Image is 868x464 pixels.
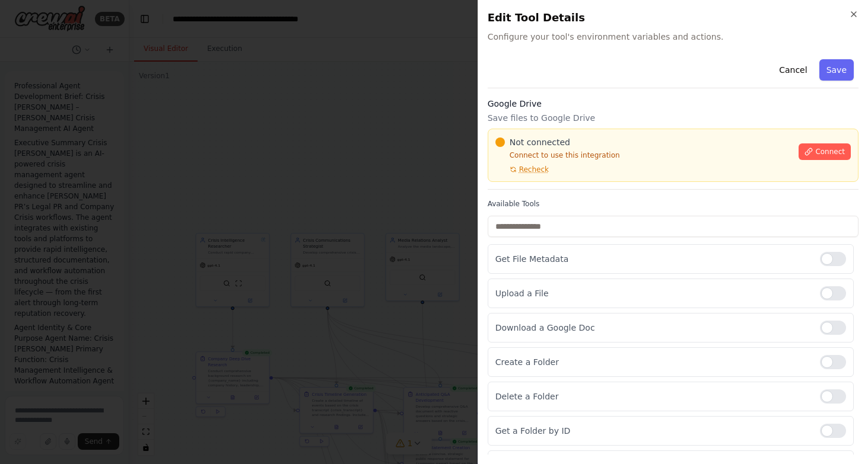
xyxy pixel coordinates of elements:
p: Delete a Folder [495,391,810,402]
h2: Edit Tool Details [488,9,859,26]
span: Recheck [519,165,549,174]
p: Create a Folder [495,356,810,368]
span: Not connected [510,136,570,148]
button: Connect [799,143,851,160]
button: Cancel [772,59,814,81]
button: Recheck [495,165,549,174]
p: Get File Metadata [495,253,810,265]
span: Configure your tool's environment variables and actions. [488,31,859,43]
span: Connect [815,147,845,156]
label: Available Tools [488,199,859,209]
p: Connect to use this integration [495,151,792,160]
p: Save files to Google Drive [488,112,859,124]
button: Save [819,59,854,81]
p: Get a Folder by ID [495,425,810,437]
h3: Google Drive [488,98,859,110]
p: Upload a File [495,287,810,299]
p: Download a Google Doc [495,322,810,334]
